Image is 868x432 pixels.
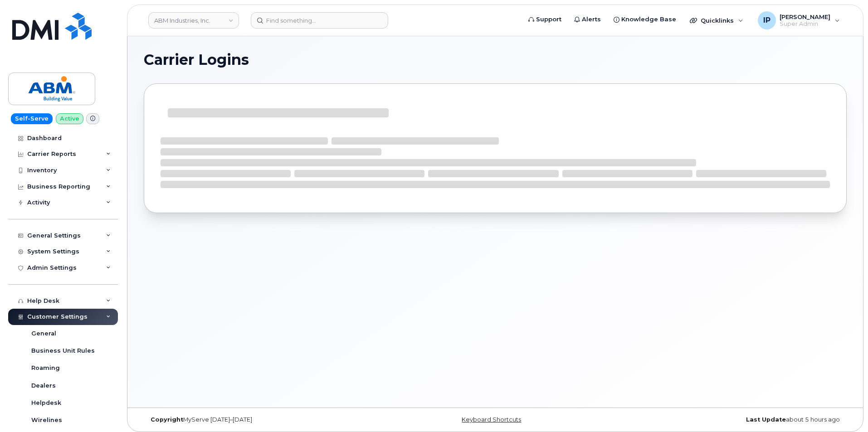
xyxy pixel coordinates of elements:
[612,416,847,423] div: about 5 hours ago
[151,416,183,423] strong: Copyright
[144,53,249,67] span: Carrier Logins
[144,416,378,423] div: MyServe [DATE]–[DATE]
[462,416,521,423] a: Keyboard Shortcuts
[746,416,786,423] strong: Last Update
